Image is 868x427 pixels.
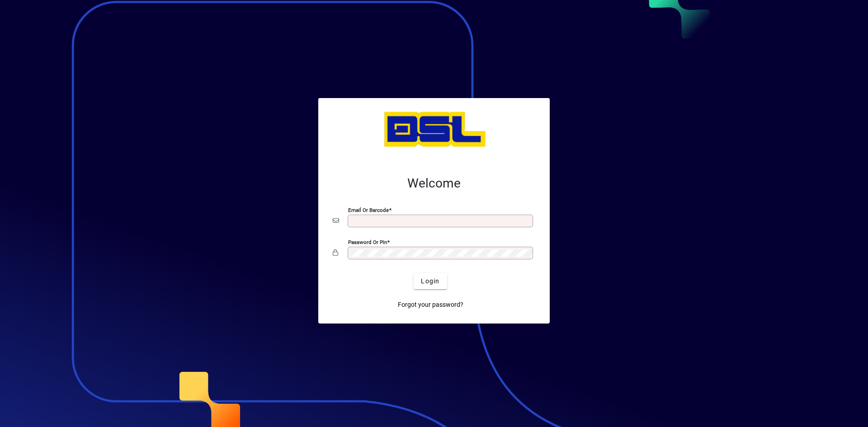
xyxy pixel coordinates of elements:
[348,239,387,245] mat-label: Password or Pin
[394,296,467,313] a: Forgot your password?
[348,207,389,213] mat-label: Email or Barcode
[414,273,447,289] button: Login
[333,176,535,191] h2: Welcome
[421,277,439,286] span: Login
[398,300,463,310] span: Forgot your password?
